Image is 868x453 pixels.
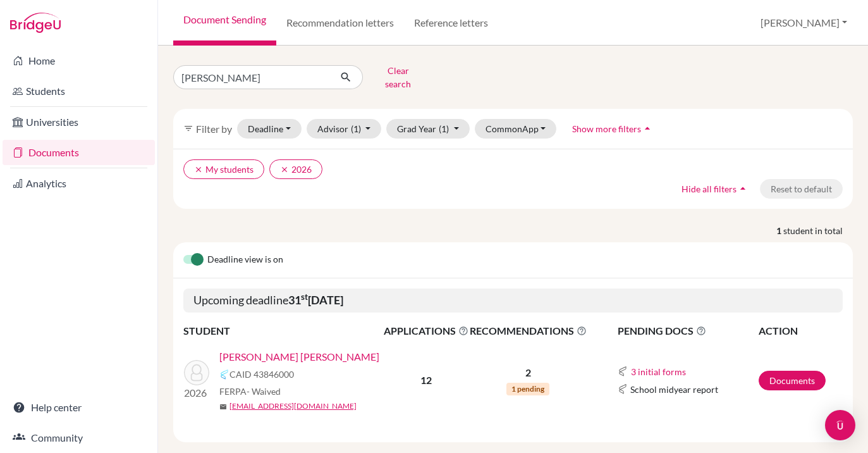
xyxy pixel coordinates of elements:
[561,119,664,139] button: Show more filtersarrow_drop_up
[783,224,853,237] span: student in total
[229,400,357,412] a: [EMAIL_ADDRESS][DOMAIN_NAME]
[737,182,749,195] i: arrow_drop_up
[219,369,229,380] img: Common App logo
[618,323,757,338] span: PENDING DOCS
[384,323,468,338] span: APPLICATIONS
[386,119,470,139] button: Grad Year(1)
[3,425,155,450] a: Community
[682,183,737,194] span: Hide all filters
[759,371,826,390] a: Documents
[247,386,281,397] span: - Waived
[301,292,308,302] sup: st
[229,368,294,381] span: CAID 43846000
[219,403,227,411] span: mail
[3,140,155,165] a: Documents
[760,179,843,199] button: Reset to default
[618,366,628,376] img: Common App logo
[630,364,687,379] button: 3 initial forms
[671,179,760,199] button: Hide all filtersarrow_drop_up
[207,252,283,268] span: Deadline view is on
[184,385,209,400] p: 2026
[183,323,383,339] th: STUDENT
[351,123,361,134] span: (1)
[3,78,155,104] a: Students
[630,383,718,396] span: School midyear report
[237,119,302,139] button: Deadline
[439,123,449,134] span: (1)
[184,360,209,385] img: Solorzano Chamorro, Melissa Maria
[219,349,379,364] a: [PERSON_NAME] [PERSON_NAME]
[825,410,855,440] div: Open Intercom Messenger
[470,323,587,338] span: RECOMMENDATIONS
[183,123,193,133] i: filter_list
[758,323,843,339] th: ACTION
[776,224,783,237] strong: 1
[363,61,433,94] button: Clear search
[755,11,853,35] button: [PERSON_NAME]
[219,385,281,398] span: FERPA
[194,165,203,174] i: clear
[618,384,628,394] img: Common App logo
[641,122,654,135] i: arrow_drop_up
[173,65,330,89] input: Find student by name...
[307,119,382,139] button: Advisor(1)
[183,289,843,313] h5: Upcoming deadline
[269,159,322,179] button: clear2026
[10,13,61,33] img: Bridge-U
[572,123,641,134] span: Show more filters
[506,383,549,395] span: 1 pending
[3,171,155,196] a: Analytics
[288,293,343,307] b: 31 [DATE]
[475,119,557,139] button: CommonApp
[280,165,289,174] i: clear
[3,109,155,135] a: Universities
[3,48,155,73] a: Home
[420,374,432,386] b: 12
[3,395,155,420] a: Help center
[470,365,587,380] p: 2
[183,159,264,179] button: clearMy students
[196,123,232,135] span: Filter by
